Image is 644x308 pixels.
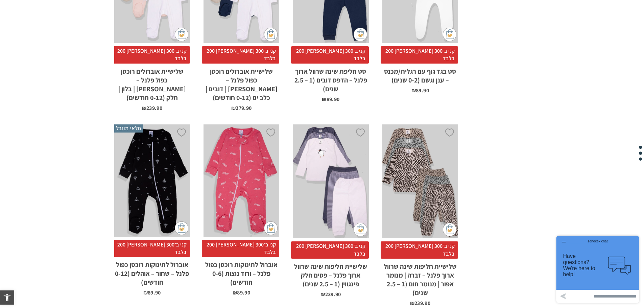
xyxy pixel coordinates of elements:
[114,64,190,102] h2: שלישיית אוברולים רוכסן כפול פלנל – [PERSON_NAME] | בלון | חלק (0-12 חודשים)
[381,241,458,259] span: קני ב־300 [PERSON_NAME] 200 בלבד
[291,241,368,259] span: קני ב־300 [PERSON_NAME] 200 בלבד
[202,46,279,64] span: קני ב־300 [PERSON_NAME] 200 בלבד
[411,87,416,94] span: ₪
[233,289,237,296] span: ₪
[410,300,430,307] bdi: 239.90
[231,104,252,112] bdi: 279.90
[114,257,190,287] h2: אוברול לתינוקות רוכסן כפול פלנל – שחור – אוהלים (0-12 חודשים)
[143,289,148,296] span: ₪
[354,223,367,236] img: cat-mini-atc.png
[264,28,278,41] img: cat-mini-atc.png
[320,291,325,298] span: ₪
[443,28,456,41] img: cat-mini-atc.png
[293,124,368,297] a: שלישיית חליפות שינה שרוול ארוך פלנל – פסים חלק פינגווין (1 – 2.5 שנים) קני ב־300 [PERSON_NAME] 20...
[142,104,162,112] bdi: 239.90
[142,104,146,112] span: ₪
[204,124,279,296] a: אוברול ורוד עלים קני ב־300 [PERSON_NAME] 200 בלבדאוברול לתינוקות רוכסן כפול פלנל – ורוד נוצות (0-...
[411,87,429,94] bdi: 89.90
[410,300,414,307] span: ₪
[113,240,190,257] span: קני ב־300 [PERSON_NAME] 200 בלבד
[554,233,642,306] iframe: פותח יישומון שאפשר לשוחח בו בצ'אט עם אחד הנציגים שלנו
[320,291,341,298] bdi: 239.90
[354,28,367,41] img: cat-mini-atc.png
[114,124,190,296] a: מלאי מוגבל אוברול לתינוקות רוכסן כפול פלנל - שחור - אוהלים (0-12 חודשים) קני ב־300 [PERSON_NAME] ...
[264,221,278,235] img: cat-mini-atc.png
[175,221,188,235] img: cat-mini-atc.png
[382,124,458,306] a: שלישיית חליפות שינה שרוול ארוך פלנל - זברה | מנומר אפור | מנומר חום (1 - 2.5 שנים) קני ב־300 [PER...
[381,46,458,64] span: קני ב־300 [PERSON_NAME] 200 בלבד
[443,223,456,236] img: cat-mini-atc.png
[293,64,368,93] h2: סט חליפת שינה שרוול ארוך פלנל – הדפס דובים (1 – 2.5 שנים)
[322,96,339,103] bdi: 89.90
[382,259,458,297] h2: שלישיית חליפות שינה שרוול ארוך פלנל – זברה | מנומר אפור | מנומר חום (1 – 2.5 שנים)
[293,259,368,288] h2: שלישיית חליפות שינה שרוול ארוך פלנל – פסים חלק פינגווין (1 – 2.5 שנים)
[233,289,250,296] bdi: 89.90
[204,257,279,287] h2: אוברול לתינוקות רוכסן כפול פלנל – ורוד נוצות (0-6 חודשים)
[113,46,190,64] span: קני ב־300 [PERSON_NAME] 200 בלבד
[291,46,368,64] span: קני ב־300 [PERSON_NAME] 200 בלבד
[202,240,279,257] span: קני ב־300 [PERSON_NAME] 200 בלבד
[114,124,143,133] span: מלאי מוגבל
[231,104,236,112] span: ₪
[204,64,279,102] h2: שלישיית אוברולים רוכסן כפול פלנל – [PERSON_NAME] | דובים | כלב ים (0-12 חודשים)
[143,289,161,296] bdi: 89.90
[175,28,188,41] img: cat-mini-atc.png
[322,96,326,103] span: ₪
[382,64,458,85] h2: סט בגד גוף עם רגלית/מכנס – ענן וגשם (0-2 שנים)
